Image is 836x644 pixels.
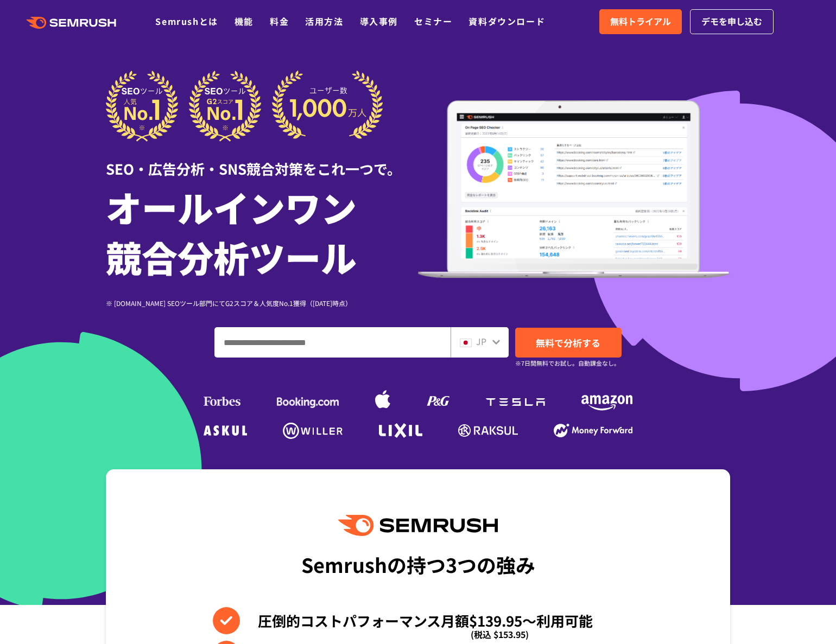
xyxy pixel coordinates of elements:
img: Semrush [338,515,498,536]
a: 活用方法 [305,15,343,28]
span: デモを申し込む [701,15,762,29]
small: ※7日間無料でお試し。自動課金なし。 [515,358,620,368]
span: 無料で分析する [536,336,600,349]
div: SEO・広告分析・SNS競合対策をこれ一つで。 [106,142,418,179]
div: ※ [DOMAIN_NAME] SEOツール部門にてG2スコア＆人気度No.1獲得（[DATE]時点） [106,298,418,308]
a: 無料で分析する [515,328,622,358]
a: 機能 [235,15,254,28]
a: 無料トライアル [599,9,682,34]
input: ドメイン、キーワードまたはURLを入力してください [215,328,450,357]
a: 料金 [270,15,289,28]
a: Semrushとは [155,15,218,28]
span: JP [476,335,486,348]
span: 無料トライアル [610,15,671,29]
a: 導入事例 [360,15,398,28]
a: 資料ダウンロード [468,15,545,28]
a: セミナー [414,15,452,28]
a: デモを申し込む [690,9,774,34]
h1: オールインワン 競合分析ツール [106,182,418,282]
div: Semrushの持つ3つの強み [301,544,535,584]
li: 圧倒的コストパフォーマンス月額$139.95〜利用可能 [213,607,624,634]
